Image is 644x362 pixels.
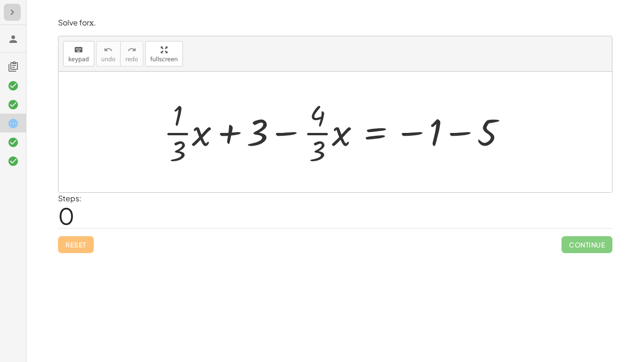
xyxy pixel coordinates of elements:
button: keyboardkeypad [63,41,94,66]
span: redo [125,56,138,63]
button: undoundo [96,41,121,66]
i: Task finished and correct. [8,80,19,91]
span: 0 [58,201,74,230]
i: Task finished and correct. [8,99,19,110]
span: x [89,17,94,28]
i: Task finished and correct. [8,156,19,167]
i: keyboard [74,44,83,56]
i: Task started. [8,118,19,129]
span: fullscreen [150,56,178,63]
button: redoredo [120,41,143,66]
button: fullscreen [145,41,183,66]
i: redo [127,44,136,56]
span: keypad [68,56,89,63]
p: Solve for . [58,17,612,28]
span: undo [101,56,116,63]
label: Steps: [58,193,82,203]
i: Task finished and correct. [8,137,19,148]
i: Reyansh Mahajan [8,33,19,45]
i: undo [104,44,113,56]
